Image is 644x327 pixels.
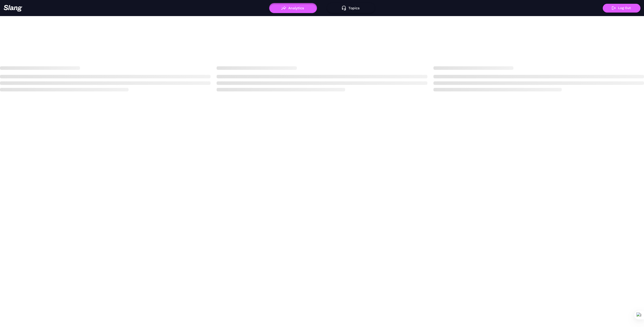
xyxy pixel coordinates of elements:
button: Topics [327,3,375,13]
img: 623511267c55cb56e2f2a487_logo2.png [4,5,22,12]
button: Log Out [603,4,640,13]
a: Analytics [269,6,317,10]
button: Analytics [269,3,317,13]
